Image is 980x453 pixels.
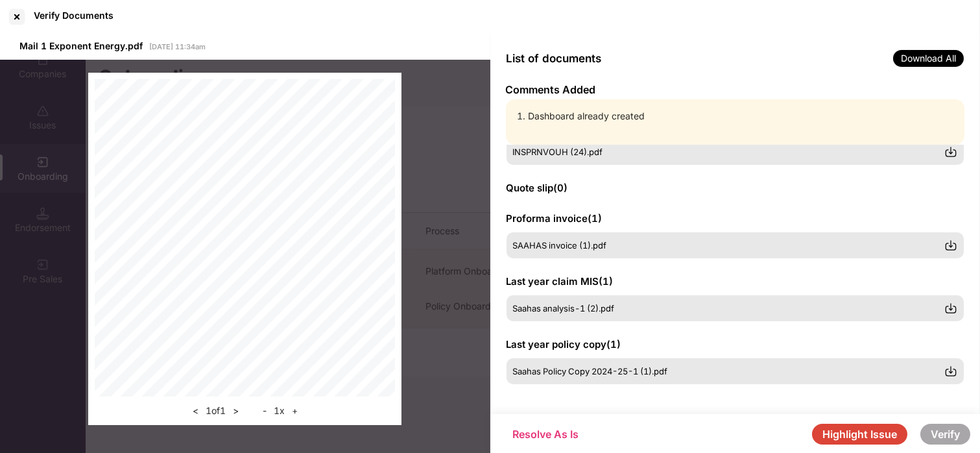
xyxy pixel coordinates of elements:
span: Download All [893,50,964,67]
span: Quote slip ( 0 ) [507,182,568,194]
span: Last year policy copy ( 1 ) [507,338,621,350]
span: INSPRNVOUH (24).pdf [513,147,603,157]
img: svg+xml;base64,PHN2ZyBpZD0iRG93bmxvYWQtMzJ4MzIiIHhtbG5zPSJodHRwOi8vd3d3LnczLm9yZy8yMDAwL3N2ZyIgd2... [944,145,957,158]
span: List of documents [507,52,602,65]
button: - [259,403,270,419]
span: Saahas analysis-1 (2).pdf [513,303,615,313]
div: 1 of 1 [189,403,243,419]
span: [DATE] 11:34am [149,42,206,51]
img: svg+xml;base64,PHN2ZyBpZD0iRG93bmxvYWQtMzJ4MzIiIHhtbG5zPSJodHRwOi8vd3d3LnczLm9yZy8yMDAwL3N2ZyIgd2... [944,239,957,252]
button: + [288,403,302,419]
span: Mail 1 Exponent Energy.pdf [19,40,143,51]
span: Last year claim MIS ( 1 ) [507,275,614,288]
div: Verify Documents [34,10,114,21]
span: Proforma invoice ( 1 ) [507,212,603,225]
span: Saahas Policy Copy 2024-25-1 (1).pdf [513,366,668,376]
div: 1 x [259,403,302,419]
button: Verify [920,424,970,445]
span: SAAHAS invoice (1).pdf [513,240,607,251]
button: > [229,403,243,419]
img: svg+xml;base64,PHN2ZyBpZD0iRG93bmxvYWQtMzJ4MzIiIHhtbG5zPSJodHRwOi8vd3d3LnczLm9yZy8yMDAwL3N2ZyIgd2... [944,302,957,315]
button: Highlight Issue [812,424,907,445]
button: < [189,403,202,419]
img: svg+xml;base64,PHN2ZyBpZD0iRG93bmxvYWQtMzJ4MzIiIHhtbG5zPSJodHRwOi8vd3d3LnczLm9yZy8yMDAwL3N2ZyIgd2... [944,365,957,378]
li: Dashboard already created [529,109,955,123]
button: Resolve As Is [500,424,592,444]
p: Comments Added [506,83,965,96]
